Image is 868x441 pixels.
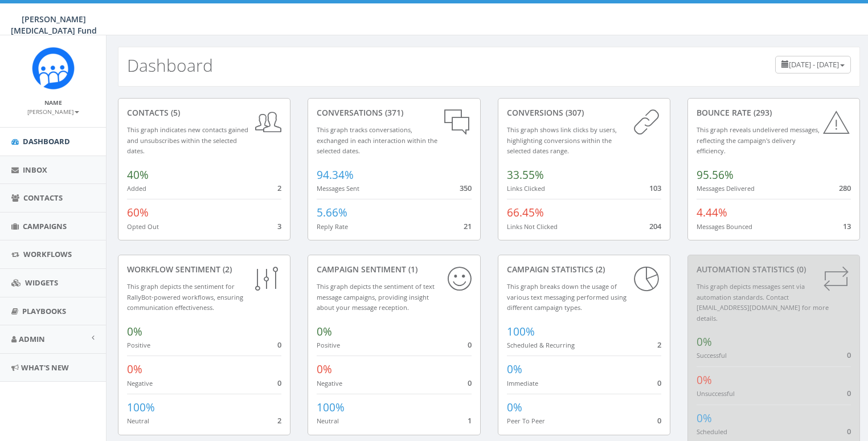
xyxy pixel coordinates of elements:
span: 0 [277,378,281,388]
small: Messages Bounced [697,222,752,231]
span: 2 [277,183,281,193]
span: 100% [507,324,535,339]
span: Admin [19,334,45,344]
span: (5) [169,107,180,118]
img: Rally_Corp_Logo_1.png [32,47,75,89]
span: 0 [468,340,472,350]
span: 94.34% [317,168,354,182]
small: Opted Out [127,222,159,231]
small: This graph depicts the sentiment of text message campaigns, providing insight about your message ... [317,282,435,312]
span: 13 [843,221,851,231]
span: Workflows [23,249,72,259]
div: Workflow Sentiment [127,264,281,275]
span: 280 [839,183,851,193]
div: Automation Statistics [697,264,851,275]
span: 21 [464,221,472,231]
span: 4.44% [697,205,727,220]
span: 0% [697,411,712,426]
span: 0% [127,324,142,339]
small: Positive [127,341,150,349]
a: [PERSON_NAME] [27,106,79,116]
span: What's New [21,362,69,373]
span: 0% [507,362,522,377]
span: 3 [277,221,281,231]
span: 33.55% [507,168,544,182]
span: Inbox [23,165,47,175]
span: 2 [657,340,661,350]
small: Immediate [507,379,538,387]
span: 1 [468,415,472,426]
small: Negative [127,379,153,387]
small: Unsuccessful [697,389,735,398]
small: Links Clicked [507,184,545,193]
span: 95.56% [697,168,734,182]
small: Positive [317,341,340,349]
span: 100% [317,400,345,415]
div: Bounce Rate [697,107,851,119]
small: This graph depicts the sentiment for RallyBot-powered workflows, ensuring communication effective... [127,282,243,312]
span: (307) [563,107,584,118]
small: Added [127,184,146,193]
span: 0 [468,378,472,388]
span: 0 [657,415,661,426]
small: This graph shows link clicks by users, highlighting conversions within the selected dates range. [507,125,617,155]
span: 5.66% [317,205,347,220]
small: Links Not Clicked [507,222,558,231]
span: 0% [127,362,142,377]
span: (293) [751,107,772,118]
small: This graph indicates new contacts gained and unsubscribes within the selected dates. [127,125,248,155]
span: 40% [127,168,149,182]
div: contacts [127,107,281,119]
span: 60% [127,205,149,220]
span: (371) [383,107,403,118]
small: Neutral [317,416,339,425]
div: Campaign Sentiment [317,264,471,275]
span: Contacts [23,193,63,203]
small: This graph tracks conversations, exchanged in each interaction within the selected dates. [317,125,437,155]
small: Neutral [127,416,149,425]
span: 0% [697,334,712,349]
span: Dashboard [23,136,70,146]
span: 0 [847,350,851,360]
small: Peer To Peer [507,416,545,425]
span: 0 [847,426,851,436]
span: Widgets [25,277,58,288]
span: (0) [795,264,806,275]
span: (2) [220,264,232,275]
small: Scheduled & Recurring [507,341,575,349]
span: Playbooks [22,306,66,316]
h2: Dashboard [127,56,213,75]
small: This graph breaks down the usage of various text messaging performed using different campaign types. [507,282,627,312]
span: (2) [593,264,605,275]
small: Scheduled [697,427,727,436]
span: [DATE] - [DATE] [789,59,839,70]
small: This graph reveals undelivered messages, reflecting the campaign's delivery efficiency. [697,125,820,155]
span: 66.45% [507,205,544,220]
span: 0 [277,340,281,350]
small: [PERSON_NAME] [27,108,79,116]
div: conversations [317,107,471,119]
span: 0 [657,378,661,388]
span: 100% [127,400,155,415]
small: Successful [697,351,727,360]
small: Name [44,99,62,107]
span: 0% [317,362,332,377]
span: 0% [317,324,332,339]
span: 204 [649,221,661,231]
small: Negative [317,379,342,387]
span: 2 [277,415,281,426]
small: Reply Rate [317,222,348,231]
small: Messages Sent [317,184,359,193]
span: 0% [697,373,712,387]
div: conversions [507,107,661,119]
span: 0 [847,388,851,398]
div: Campaign Statistics [507,264,661,275]
span: (1) [406,264,417,275]
span: 0% [507,400,522,415]
small: This graph depicts messages sent via automation standards. Contact [EMAIL_ADDRESS][DOMAIN_NAME] f... [697,282,829,322]
small: Messages Delivered [697,184,755,193]
span: [PERSON_NAME] [MEDICAL_DATA] Fund [11,14,97,36]
span: 103 [649,183,661,193]
span: Campaigns [23,221,67,231]
span: 350 [460,183,472,193]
